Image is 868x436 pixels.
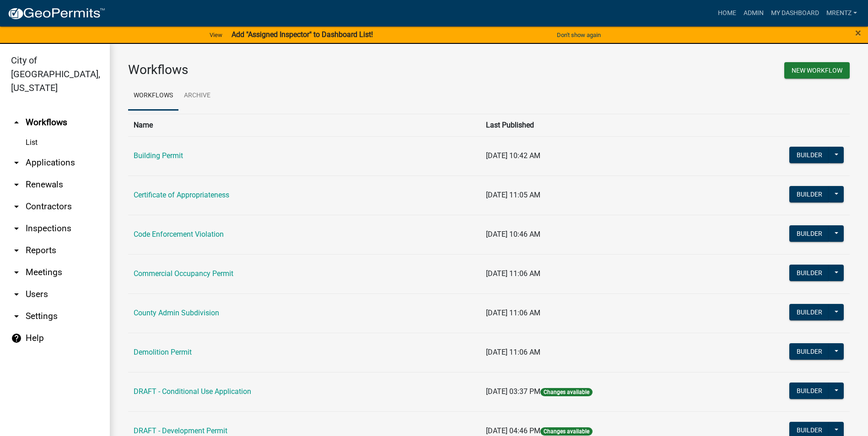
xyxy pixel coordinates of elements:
[232,30,373,39] strong: Add "Assigned Inspector" to Dashboard List!
[134,230,224,239] a: Code Enforcement Violation
[11,311,22,322] i: arrow_drop_down
[767,5,823,22] a: My Dashboard
[11,223,22,234] i: arrow_drop_down
[128,114,480,136] th: Name
[789,225,830,242] button: Builder
[789,147,830,163] button: Builder
[11,179,22,190] i: arrow_drop_down
[128,81,178,111] a: Workflows
[480,114,717,136] th: Last Published
[11,201,22,212] i: arrow_drop_down
[11,333,22,344] i: help
[789,383,830,399] button: Builder
[486,230,540,239] span: [DATE] 10:46 AM
[789,343,830,360] button: Builder
[134,308,219,317] a: County Admin Subdivision
[486,269,540,278] span: [DATE] 11:06 AM
[714,5,740,22] a: Home
[486,151,540,160] span: [DATE] 10:42 AM
[789,304,830,320] button: Builder
[11,117,22,128] i: arrow_drop_up
[206,27,226,43] a: View
[134,387,251,396] a: DRAFT - Conditional Use Application
[540,388,593,396] span: Changes available
[855,27,861,38] button: Close
[789,265,830,281] button: Builder
[486,348,540,356] span: [DATE] 11:06 AM
[178,81,216,111] a: Archive
[11,267,22,278] i: arrow_drop_down
[540,427,593,436] span: Changes available
[823,5,861,22] a: Mrentz
[789,186,830,202] button: Builder
[128,62,482,78] h3: Workflows
[740,5,767,22] a: Admin
[11,289,22,300] i: arrow_drop_down
[486,426,540,435] span: [DATE] 04:46 PM
[134,348,192,356] a: Demolition Permit
[486,308,540,317] span: [DATE] 11:06 AM
[784,62,850,79] button: New Workflow
[486,191,540,199] span: [DATE] 11:05 AM
[486,387,540,396] span: [DATE] 03:37 PM
[11,157,22,168] i: arrow_drop_down
[553,27,604,43] button: Don't show again
[134,426,227,435] a: DRAFT - Development Permit
[11,245,22,256] i: arrow_drop_down
[855,27,861,39] span: ×
[134,151,183,160] a: Building Permit
[134,269,233,278] a: Commercial Occupancy Permit
[134,191,229,199] a: Certificate of Appropriateness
